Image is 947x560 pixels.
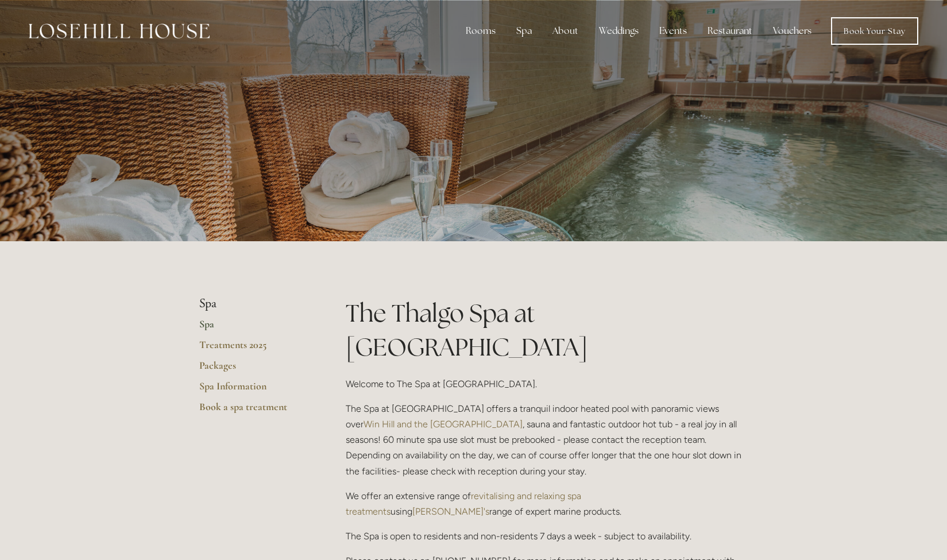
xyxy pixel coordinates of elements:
[29,24,210,38] img: Losehill House
[346,528,748,544] p: The Spa is open to residents and non-residents 7 days a week - subject to availability.
[457,20,505,43] div: Rooms
[590,20,648,43] div: Weddings
[199,338,309,359] a: Treatments 2025
[507,20,541,43] div: Spa
[199,318,309,338] a: Spa
[199,359,309,380] a: Packages
[346,376,748,392] p: Welcome to The Spa at [GEOGRAPHIC_DATA].
[650,20,696,43] div: Events
[346,488,748,519] p: We offer an extensive range of using range of expert marine products.
[199,400,309,421] a: Book a spa treatment
[199,380,309,400] a: Spa Information
[199,296,309,311] li: Spa
[831,17,918,45] a: Book Your Stay
[412,506,489,517] a: [PERSON_NAME]'s
[698,20,762,43] div: Restaurant
[364,419,523,430] a: Win Hill and the [GEOGRAPHIC_DATA]
[346,401,748,479] p: The Spa at [GEOGRAPHIC_DATA] offers a tranquil indoor heated pool with panoramic views over , sau...
[346,296,748,364] h1: The Thalgo Spa at [GEOGRAPHIC_DATA]
[764,20,821,43] a: Vouchers
[543,20,587,43] div: About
